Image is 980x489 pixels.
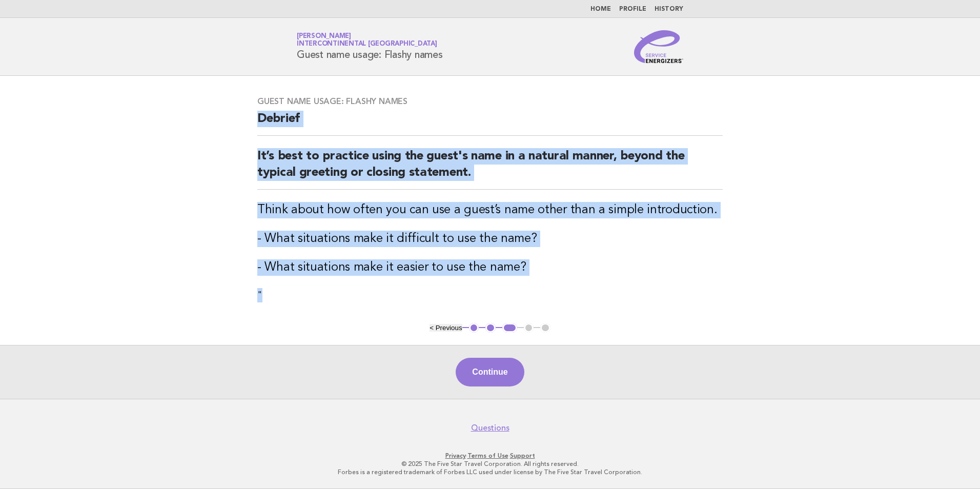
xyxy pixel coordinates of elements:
h3: - What situations make it difficult to use the name? [257,231,723,247]
a: Questions [471,423,509,433]
p: · · [176,452,804,460]
a: Home [590,6,611,12]
h2: It’s best to practice using the guest's name in a natural manner, beyond the typical greeting or ... [257,148,723,190]
h1: Guest name usage: Flashy names [297,33,443,60]
a: [PERSON_NAME]InterContinental [GEOGRAPHIC_DATA] [297,33,437,47]
a: Support [510,452,535,459]
button: < Previous [430,324,462,332]
p: © 2025 The Five Star Travel Corporation. All rights reserved. [176,460,804,468]
h2: Debrief [257,111,723,136]
button: 3 [502,323,517,333]
button: 1 [469,323,479,333]
p: Forbes is a registered trademark of Forbes LLC used under license by The Five Star Travel Corpora... [176,468,804,476]
p: " [257,288,723,302]
img: Service Energizers [634,30,683,63]
h3: Guest name usage: Flashy names [257,96,723,107]
h3: Think about how often you can use a guest’s name other than a simple introduction. [257,202,723,218]
button: 2 [485,323,496,333]
a: History [655,6,683,12]
h3: - What situations make it easier to use the name? [257,259,723,276]
span: InterContinental [GEOGRAPHIC_DATA] [297,41,437,48]
button: Continue [456,358,524,386]
a: Privacy [445,452,466,459]
a: Terms of Use [467,452,508,459]
a: Profile [619,6,646,12]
